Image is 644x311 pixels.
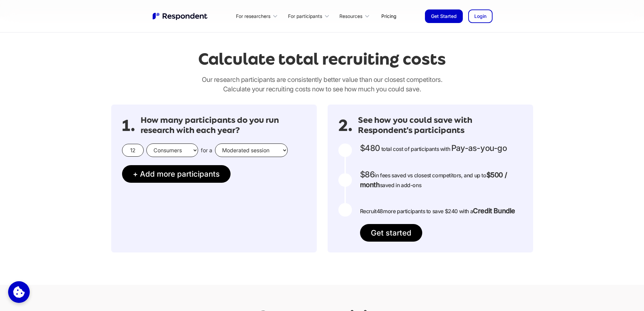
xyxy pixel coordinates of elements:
div: For participants [288,13,322,20]
span: + [133,169,138,178]
span: total cost of participants with [381,146,450,152]
span: Add more participants [140,169,220,178]
div: Resources [339,13,362,20]
div: For participants [284,8,335,24]
img: Untitled UI logotext [152,12,209,21]
span: Pay-as-you-go [451,143,507,153]
span: for a [201,147,212,154]
p: Our research participants are consistently better value than our closest competitors. [111,75,533,94]
span: $480 [360,143,380,153]
span: Calculate your recruiting costs now to see how much you could save. [223,85,421,93]
h3: How many participants do you run research with each year? [141,115,306,135]
a: Pricing [376,8,402,24]
div: For researchers [232,8,284,24]
div: For researchers [236,13,270,20]
div: Resources [336,8,376,24]
span: 48 [377,208,383,215]
a: Get started [360,224,422,242]
span: 1. [122,122,135,129]
h2: Calculate total recruiting costs [198,50,446,68]
h3: See how you could save with Respondent's participants [358,115,522,135]
span: 2. [338,122,353,129]
a: Login [468,9,493,23]
a: Get Started [425,9,463,23]
a: home [152,12,209,21]
p: Recruit more participants to save $240 with a [360,206,515,216]
button: + Add more participants [122,165,231,183]
strong: Credit Bundle [473,207,515,215]
p: in fees saved vs closest competitors, and up to saved in add-ons [360,170,522,190]
span: $86 [360,170,375,179]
